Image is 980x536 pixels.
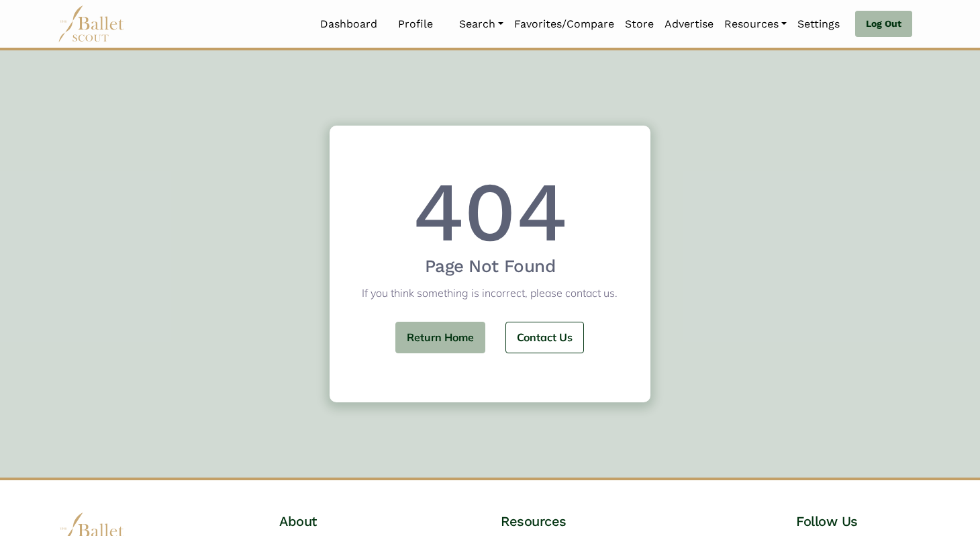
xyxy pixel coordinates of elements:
[792,10,845,38] a: Settings
[501,512,701,530] h4: Resources
[454,10,509,38] a: Search
[659,10,719,38] a: Advertise
[620,10,659,38] a: Store
[330,175,651,250] h1: 404
[330,255,651,278] h3: Page Not Found
[330,285,651,302] p: If you think something is incorrect, please contact us.
[393,10,438,38] a: Profile
[505,322,584,353] a: Contact Us
[796,512,922,530] h4: Follow Us
[719,10,792,38] a: Resources
[315,10,383,38] a: Dashboard
[395,322,485,353] a: Return Home
[855,11,912,38] a: Log Out
[279,512,405,530] h4: About
[509,10,620,38] a: Favorites/Compare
